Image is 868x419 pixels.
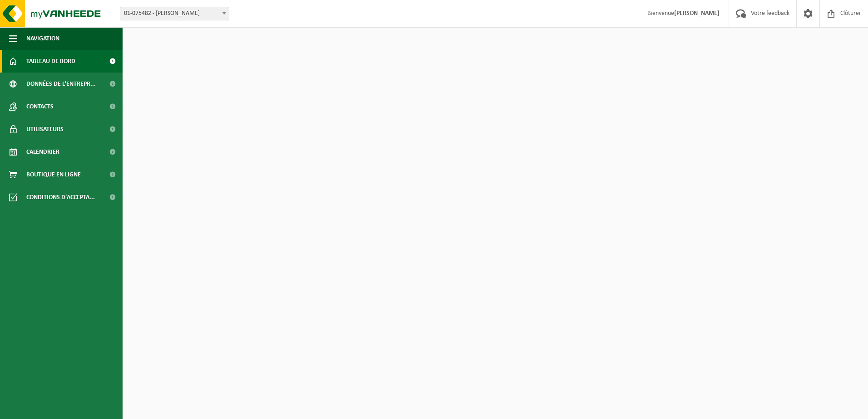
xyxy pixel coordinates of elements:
strong: [PERSON_NAME] [674,10,720,17]
span: Contacts [26,95,54,118]
span: 01-075482 - PERE OLIVE - ANDENNE [120,7,229,20]
span: Conditions d'accepta... [26,186,95,209]
span: Tableau de bord [26,50,75,73]
span: Calendrier [26,141,59,163]
span: Utilisateurs [26,118,64,141]
span: 01-075482 - PERE OLIVE - ANDENNE [120,7,229,20]
span: Boutique en ligne [26,163,81,186]
span: Navigation [26,27,59,50]
span: Données de l'entrepr... [26,73,96,95]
